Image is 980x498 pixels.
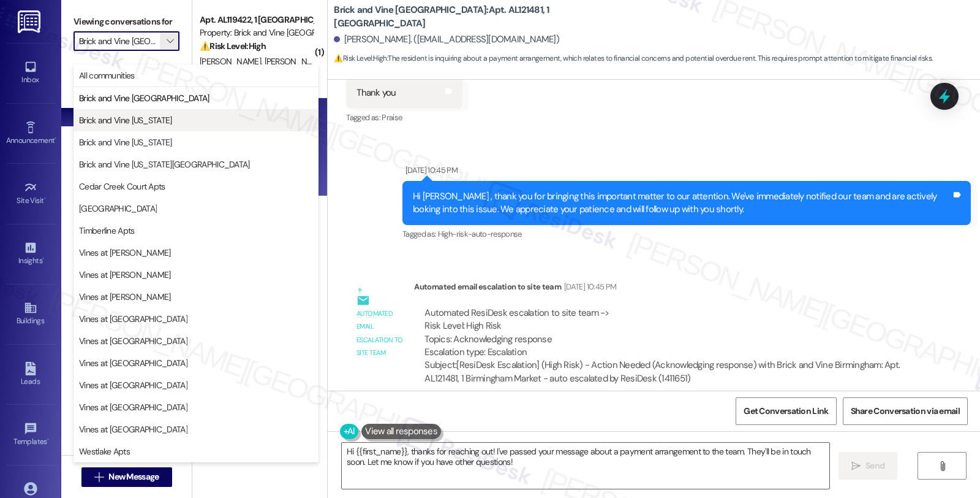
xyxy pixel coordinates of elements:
[61,237,192,250] div: Prospects
[865,459,884,472] span: Send
[6,418,55,451] a: Templates •
[6,297,55,331] a: Buildings
[79,69,135,82] span: All communities
[79,92,209,104] span: Brick and Vine [GEOGRAPHIC_DATA]
[744,405,828,418] span: Get Conversation Link
[6,177,55,210] a: Site Visit •
[79,31,160,51] input: All communities
[167,36,173,46] i: 
[334,4,579,30] b: Brick and Vine [GEOGRAPHIC_DATA]: Apt. AL121481, 1 [GEOGRAPHIC_DATA]
[200,13,313,26] div: Apt. AL119422, 1 [GEOGRAPHIC_DATA]
[843,397,968,425] button: Share Conversation via email
[79,313,187,325] span: Vines at [GEOGRAPHIC_DATA]
[18,10,43,33] img: ResiDesk Logo
[356,86,396,99] div: Thank you
[81,467,172,487] button: New Message
[108,470,159,483] span: New Message
[79,158,250,170] span: Brick and Vine [US_STATE][GEOGRAPHIC_DATA]
[334,53,386,63] strong: ⚠️ Risk Level: High
[79,247,171,259] span: Vines at [PERSON_NAME]
[851,405,960,418] span: Share Conversation via email
[79,114,172,126] span: Brick and Vine [US_STATE]
[61,348,192,361] div: Residents
[79,224,135,237] span: Timberline Apts
[200,26,313,39] div: Property: Brick and Vine [GEOGRAPHIC_DATA]
[47,435,49,444] span: •
[424,307,904,359] div: Automated ResiDesk escalation to site team -> Risk Level: High Risk Topics: Acknowledging respons...
[346,109,462,126] div: Tagged as:
[94,472,104,482] i: 
[414,280,914,297] div: Automated email escalation to site team
[55,134,56,143] span: •
[413,190,951,216] div: Hi [PERSON_NAME] , thank you for bringing this important matter to our attention. We've immediate...
[42,255,44,263] span: •
[6,56,55,90] a: Inbox
[44,194,46,203] span: •
[334,33,559,46] div: [PERSON_NAME]. ([EMAIL_ADDRESS][DOMAIN_NAME])
[839,452,898,480] button: Send
[79,180,165,193] span: Cedar Creek Court Apts
[79,401,187,413] span: Vines at [GEOGRAPHIC_DATA]
[356,307,404,360] div: Automated email escalation to site team
[382,112,402,123] span: Praise
[79,357,187,369] span: Vines at [GEOGRAPHIC_DATA]
[402,225,971,243] div: Tagged as:
[79,269,171,281] span: Vines at [PERSON_NAME]
[736,397,836,425] button: Get Conversation Link
[438,229,522,239] span: High-risk-auto-response
[79,335,187,347] span: Vines at [GEOGRAPHIC_DATA]
[851,461,861,471] i: 
[938,461,947,471] i: 
[79,379,187,391] span: Vines at [GEOGRAPHIC_DATA]
[265,56,326,67] span: [PERSON_NAME]
[73,12,179,31] label: Viewing conversations for
[561,280,616,293] div: [DATE] 10:45 PM
[79,291,171,303] span: Vines at [PERSON_NAME]
[200,56,265,67] span: [PERSON_NAME]
[424,359,904,385] div: Subject: [ResiDesk Escalation] (High Risk) - Action Needed (Acknowledging response) with Brick an...
[200,40,266,52] strong: ⚠️ Risk Level: High
[79,423,187,435] span: Vines at [GEOGRAPHIC_DATA]
[334,52,932,65] span: : The resident is inquiring about a payment arrangement, which relates to financial concerns and ...
[6,358,55,391] a: Leads
[6,237,55,270] a: Insights •
[79,445,130,458] span: Westlake Apts
[402,164,458,177] div: [DATE] 10:45 PM
[79,136,172,148] span: Brick and Vine [US_STATE]
[342,443,829,489] textarea: Hi {{first_name}}, thanks for reaching out! I've passed your message about a payment arrangement ...
[61,69,192,82] div: Prospects + Residents
[79,202,157,215] span: [GEOGRAPHIC_DATA]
